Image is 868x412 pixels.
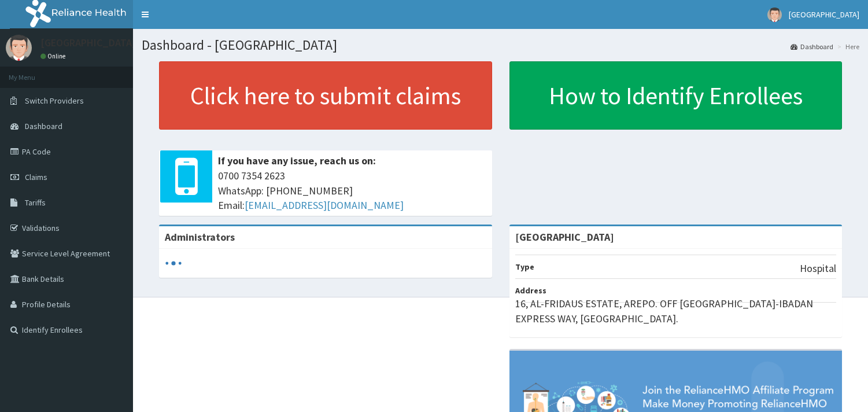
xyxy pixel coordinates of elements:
li: Here [834,42,859,51]
a: Online [40,52,68,60]
img: User Image [6,35,32,61]
strong: [GEOGRAPHIC_DATA] [515,230,614,244]
svg: audio-loading [165,255,182,272]
span: Dashboard [25,121,62,131]
b: Type [515,262,534,272]
p: Hospital [800,261,836,276]
a: Dashboard [791,42,833,51]
a: Click here to submit claims [159,61,492,130]
b: Address [515,285,546,296]
img: User Image [767,8,782,22]
a: How to Identify Enrollees [509,61,843,130]
a: [EMAIL_ADDRESS][DOMAIN_NAME] [245,198,404,212]
p: [GEOGRAPHIC_DATA] [40,38,136,48]
b: Administrators [165,230,235,244]
h1: Dashboard - [GEOGRAPHIC_DATA] [142,38,859,53]
p: 16, AL-FRIDAUS ESTATE, AREPO. OFF [GEOGRAPHIC_DATA]-IBADAN EXPRESS WAY, [GEOGRAPHIC_DATA]. [515,296,837,326]
span: Tariffs [25,197,46,208]
b: If you have any issue, reach us on: [218,154,376,167]
span: [GEOGRAPHIC_DATA] [789,9,859,20]
span: Switch Providers [25,95,84,106]
span: 0700 7354 2623 WhatsApp: [PHONE_NUMBER] Email: [218,168,486,213]
span: Claims [25,172,47,182]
